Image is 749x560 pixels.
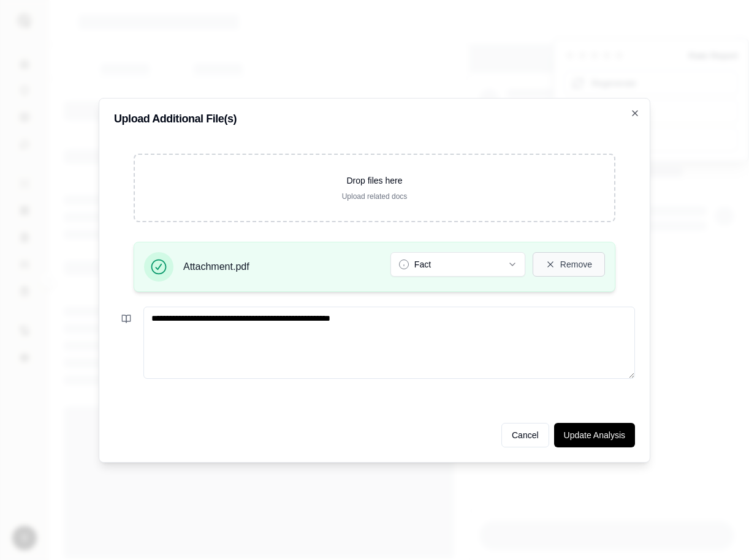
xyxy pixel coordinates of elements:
[554,423,635,447] button: Update Analysis
[533,252,605,277] button: Remove
[154,192,595,201] p: Upload related docs
[501,423,549,447] button: Cancel
[114,113,635,124] h2: Upload Additional File(s)
[154,174,595,187] p: Drop files here
[183,259,249,274] span: Attachment.pdf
